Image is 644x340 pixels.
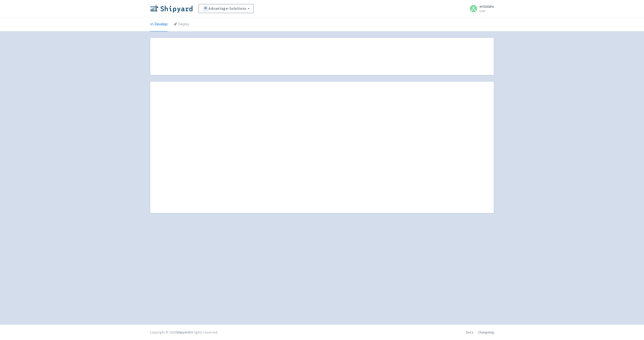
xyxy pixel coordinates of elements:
a: Deploy [174,17,189,31]
a: Changelog [478,330,494,334]
span: entiolahx [479,4,494,9]
a: Develop [150,17,168,31]
a: Docs [466,330,473,334]
div: Copyright © 2025 All rights reserved. [150,330,218,335]
img: Shipyard logo [150,5,192,13]
a: Advantage-Solutions [198,4,254,13]
a: Shipyard [176,330,189,334]
a: entiolahx User [466,5,494,13]
small: User [479,9,494,13]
